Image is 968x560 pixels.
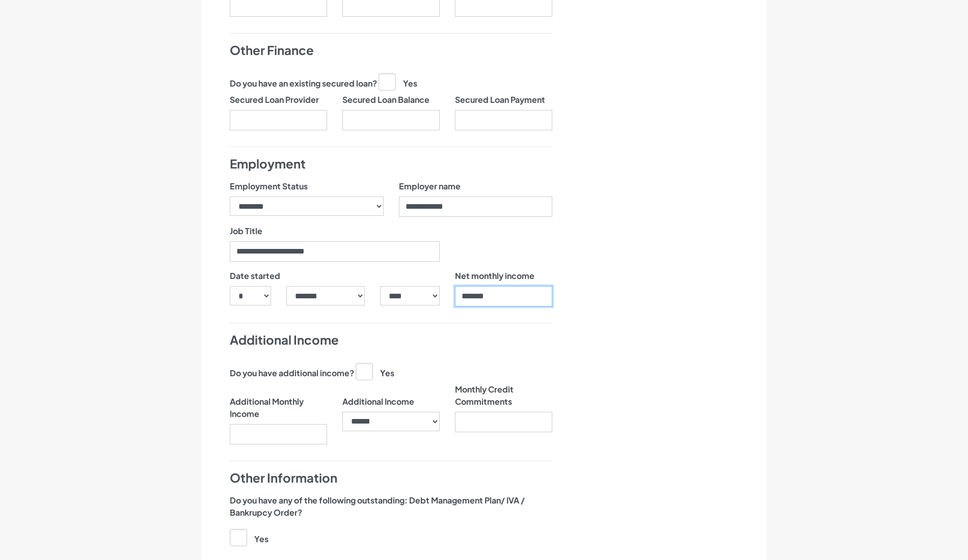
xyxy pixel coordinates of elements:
[230,494,552,519] label: Do you have any of the following outstanding: Debt Management Plan/ IVA / Bankrupcy Order?
[230,225,262,237] label: Job Title
[342,94,429,106] label: Secured Loan Balance
[230,155,552,173] h4: Employment
[230,270,280,282] label: Date started
[230,529,268,545] label: Yes
[455,383,552,408] label: Monthly Credit Commitments
[455,270,534,282] label: Net monthly income
[230,180,308,192] label: Employment Status
[230,469,552,487] h4: Other Information
[230,94,319,106] label: Secured Loan Provider
[399,180,461,192] label: Employer name
[230,367,354,379] label: Do you have additional income?
[379,73,417,90] label: Yes
[356,363,394,379] label: Yes
[230,42,552,59] h4: Other Finance
[230,331,552,349] h4: Additional Income
[342,383,414,408] label: Additional Income
[455,94,545,106] label: Secured Loan Payment
[230,383,327,420] label: Additional Monthly Income
[230,77,377,90] label: Do you have an existing secured loan?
